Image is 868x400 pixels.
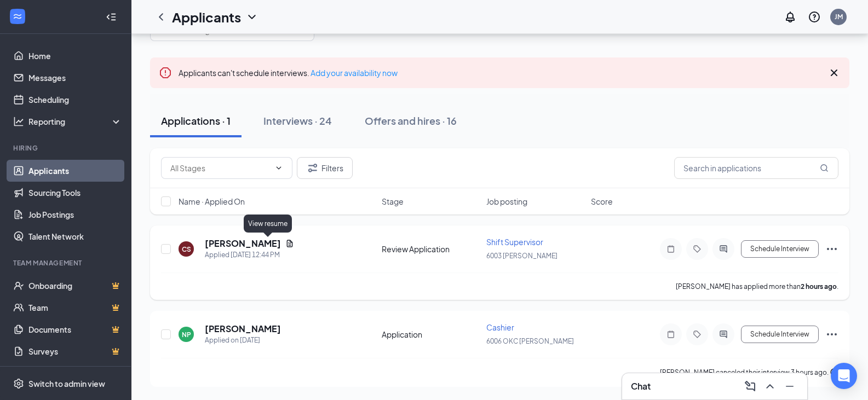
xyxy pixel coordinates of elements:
[825,242,838,256] svg: Ellipses
[28,160,122,182] a: Applicants
[741,378,759,395] button: ComposeMessage
[691,330,704,339] svg: Tag
[245,10,258,24] svg: ChevronDown
[205,237,281,250] h5: [PERSON_NAME]
[664,330,677,339] svg: Note
[674,157,838,179] input: Search in applications
[660,367,838,378] div: [PERSON_NAME] canceled their interview 3 hours ago.
[825,328,838,341] svg: Ellipses
[486,237,543,247] span: Shift Supervisor
[170,162,270,174] input: All Stages
[28,204,122,225] a: Job Postings
[801,282,837,291] b: 2 hours ago
[761,378,779,395] button: ChevronUp
[631,380,651,392] h3: Chat
[244,215,292,233] div: View resume
[591,196,613,207] span: Score
[676,282,838,291] p: [PERSON_NAME] has applied more than .
[13,116,24,127] svg: Analysis
[28,225,122,247] a: Talent Network
[297,157,353,179] button: Filter Filters
[831,363,857,389] div: Open Intercom Messenger
[664,245,677,253] svg: Note
[28,89,122,111] a: Scheduling
[486,252,557,260] span: 6003 [PERSON_NAME]
[28,67,122,89] a: Messages
[382,329,480,340] div: Application
[486,322,514,332] span: Cashier
[285,239,294,248] svg: Document
[274,164,283,172] svg: ChevronDown
[205,323,281,335] h5: [PERSON_NAME]
[830,368,838,376] svg: Info
[159,66,172,79] svg: Error
[784,10,797,24] svg: Notifications
[154,10,168,24] svg: ChevronLeft
[28,318,122,340] a: DocumentsCrown
[161,114,231,127] div: Applications · 1
[28,275,122,297] a: OnboardingCrown
[106,11,117,22] svg: Collapse
[13,258,120,268] div: Team Management
[365,114,457,127] div: Offers and hires · 16
[182,245,191,254] div: CS
[382,196,404,207] span: Stage
[835,12,843,21] div: JM
[691,245,704,253] svg: Tag
[28,378,105,389] div: Switch to admin view
[486,337,574,345] span: 6006 OKC [PERSON_NAME]
[28,297,122,318] a: TeamCrown
[182,330,191,339] div: NP
[717,245,730,253] svg: ActiveChat
[172,8,241,26] h1: Applicants
[808,10,821,24] svg: QuestionInfo
[306,161,319,175] svg: Filter
[28,45,122,67] a: Home
[263,114,332,127] div: Interviews · 24
[781,378,798,395] button: Minimize
[741,240,819,258] button: Schedule Interview
[179,68,398,78] span: Applicants can't schedule interviews.
[311,68,398,78] a: Add your availability now
[717,330,730,339] svg: ActiveChat
[382,244,480,254] div: Review Application
[205,335,281,346] div: Applied on [DATE]
[820,164,829,172] svg: MagnifyingGlass
[28,182,122,204] a: Sourcing Tools
[783,380,796,393] svg: Minimize
[13,143,120,153] div: Hiring
[13,378,24,389] svg: Settings
[763,380,777,393] svg: ChevronUp
[827,66,841,79] svg: Cross
[28,116,123,127] div: Reporting
[179,196,245,207] span: Name · Applied On
[486,196,527,207] span: Job posting
[744,380,757,393] svg: ComposeMessage
[12,11,23,22] svg: WorkstreamLogo
[741,326,819,343] button: Schedule Interview
[28,340,122,362] a: SurveysCrown
[205,250,294,260] div: Applied [DATE] 12:44 PM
